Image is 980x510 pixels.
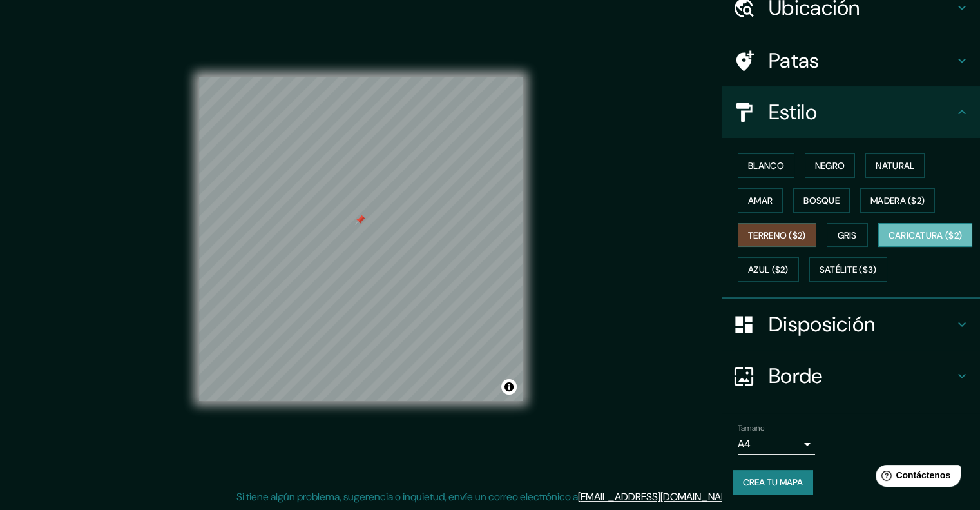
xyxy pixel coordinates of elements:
[865,153,925,178] button: Natural
[876,160,914,172] font: Natural
[733,470,813,495] button: Crea tu mapa
[815,160,845,172] font: Negro
[738,153,794,178] button: Blanco
[738,423,764,433] font: Tamaño
[838,230,857,241] font: Gris
[878,223,973,248] button: Caricatura ($2)
[722,86,980,138] div: Estilo
[578,490,737,504] a: [EMAIL_ADDRESS][DOMAIN_NAME]
[236,490,578,504] font: Si tiene algún problema, sugerencia o inquietud, envíe un correo electrónico a
[769,362,823,389] font: Borde
[738,223,816,248] button: Terreno ($2)
[793,188,850,213] button: Bosque
[820,264,877,276] font: Satélite ($3)
[199,77,523,401] canvas: Mapa
[722,299,980,350] div: Disposición
[803,195,840,206] font: Bosque
[865,460,966,496] iframe: Lanzador de widgets de ayuda
[769,47,820,74] font: Patas
[748,160,784,172] font: Blanco
[748,264,789,276] font: Azul ($2)
[827,223,868,248] button: Gris
[738,437,751,451] font: A4
[738,257,799,282] button: Azul ($2)
[748,195,773,206] font: Amar
[748,230,806,241] font: Terreno ($2)
[860,188,935,213] button: Madera ($2)
[769,311,875,338] font: Disposición
[722,35,980,86] div: Patas
[738,188,783,213] button: Amar
[870,195,925,206] font: Madera ($2)
[889,230,963,241] font: Caricatura ($2)
[501,379,517,395] button: Activar o desactivar atribución
[743,476,803,488] font: Crea tu mapa
[805,153,856,178] button: Negro
[769,99,817,126] font: Estilo
[722,350,980,402] div: Borde
[738,434,815,455] div: A4
[809,257,887,282] button: Satélite ($3)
